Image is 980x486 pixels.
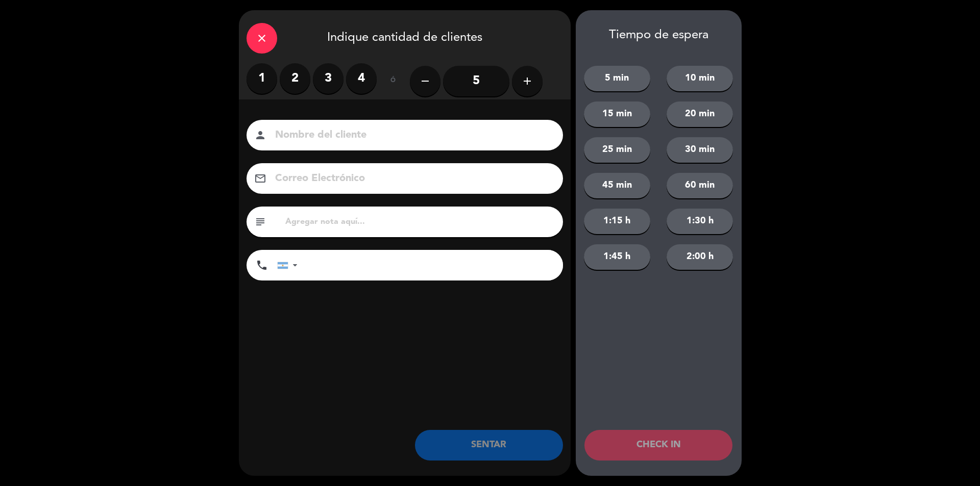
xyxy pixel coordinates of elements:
input: Nombre del cliente [274,126,550,144]
input: Agregar nota aquí... [284,215,555,229]
button: 25 min [584,137,650,163]
label: 4 [346,63,377,94]
i: email [254,172,266,185]
i: add [521,75,533,87]
label: 2 [280,63,310,94]
button: add [512,66,543,96]
button: 60 min [667,173,733,198]
button: 2:00 h [667,244,733,270]
label: 3 [313,63,344,94]
div: Tiempo de espera [576,28,742,43]
button: remove [410,66,440,96]
i: remove [419,75,431,87]
button: 5 min [584,66,650,91]
button: 30 min [667,137,733,163]
i: subject [254,216,266,228]
button: 10 min [667,66,733,91]
button: SENTAR [415,430,563,461]
i: phone [256,259,268,271]
input: Correo Electrónico [274,170,550,188]
button: 45 min [584,173,650,198]
i: person [254,129,266,141]
button: 1:15 h [584,209,650,234]
div: Indique cantidad de clientes [239,10,571,63]
button: 1:30 h [667,209,733,234]
button: CHECK IN [584,430,732,461]
label: 1 [247,63,277,94]
button: 1:45 h [584,244,650,270]
button: 20 min [667,101,733,127]
button: 15 min [584,101,650,127]
div: Argentina: +54 [278,250,301,280]
i: close [256,32,268,44]
div: ó [377,63,410,99]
